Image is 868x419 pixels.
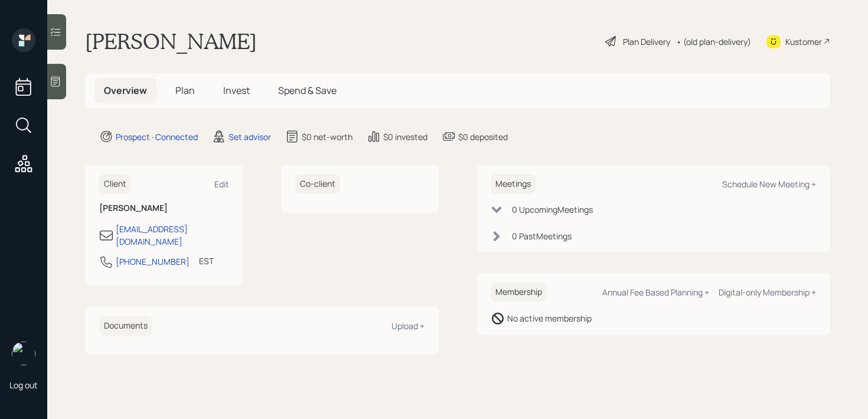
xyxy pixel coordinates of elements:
[785,35,822,48] div: Kustomer
[99,203,229,213] h6: [PERSON_NAME]
[719,287,816,298] div: Digital-only Membership +
[383,131,428,143] div: $0 invested
[116,131,198,143] div: Prospect · Connected
[175,84,195,97] span: Plan
[295,174,340,194] h6: Co-client
[223,84,250,97] span: Invest
[602,287,709,298] div: Annual Fee Based Planning +
[391,320,425,332] div: Upload +
[491,174,536,194] h6: Meetings
[229,131,271,143] div: Set advisor
[116,255,190,268] div: [PHONE_NUMBER]
[85,28,257,54] h1: [PERSON_NAME]
[9,379,38,391] div: Log out
[491,282,547,302] h6: Membership
[104,84,147,97] span: Overview
[116,223,229,248] div: [EMAIL_ADDRESS][DOMAIN_NAME]
[458,131,508,143] div: $0 deposited
[512,203,593,216] div: 0 Upcoming Meeting s
[99,316,152,336] h6: Documents
[214,178,229,190] div: Edit
[507,312,592,324] div: No active membership
[12,342,35,365] img: retirable_logo.png
[512,230,572,242] div: 0 Past Meeting s
[676,35,751,48] div: • (old plan-delivery)
[99,174,131,194] h6: Client
[199,255,214,267] div: EST
[278,84,337,97] span: Spend & Save
[623,35,670,48] div: Plan Delivery
[302,131,353,143] div: $0 net-worth
[722,178,816,190] div: Schedule New Meeting +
